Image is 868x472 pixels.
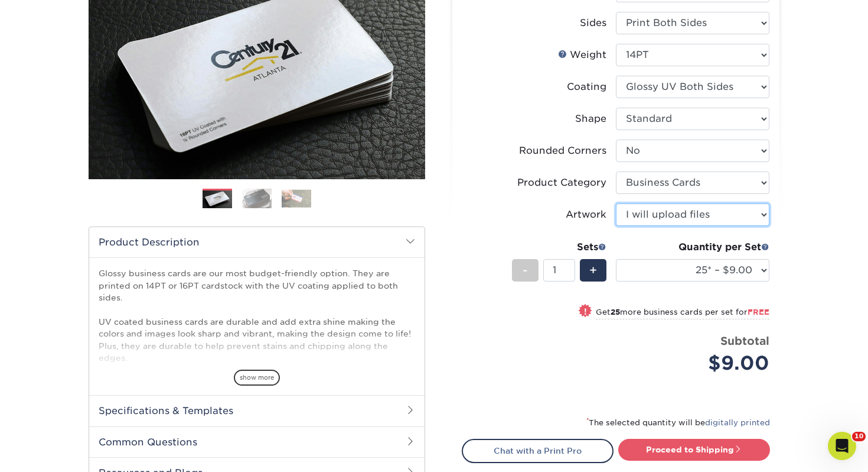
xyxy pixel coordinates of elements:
div: $9.00 [625,349,769,377]
h2: Common Questions [89,426,425,457]
small: Get more business cards per set for [596,308,769,319]
img: Business Cards 01 [203,185,232,214]
div: Artwork [566,208,606,222]
div: Coating [567,80,606,94]
span: - [523,261,528,279]
div: Product Category [517,176,606,190]
div: Sides [580,16,606,30]
h2: Specifications & Templates [89,395,425,426]
div: Shape [575,112,606,126]
small: The selected quantity will be [586,418,770,427]
span: 10 [852,432,866,441]
h2: Product Description [89,227,425,257]
a: digitally printed [705,418,770,427]
span: show more [234,370,280,386]
img: Business Cards 02 [242,188,272,209]
div: Quantity per Set [616,240,769,254]
div: Sets [512,240,606,254]
div: Weight [558,48,606,62]
iframe: Intercom live chat [828,432,856,460]
span: + [589,261,597,279]
strong: 25 [611,308,620,316]
a: Proceed to Shipping [618,439,770,460]
strong: Subtotal [720,334,769,347]
span: ! [584,305,587,318]
iframe: Google Customer Reviews [3,436,100,468]
div: Rounded Corners [519,144,606,158]
span: FREE [748,308,769,316]
a: Chat with a Print Pro [462,439,614,463]
img: Business Cards 03 [282,189,311,208]
p: Glossy business cards are our most budget-friendly option. They are printed on 14PT or 16PT cards... [99,267,415,424]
